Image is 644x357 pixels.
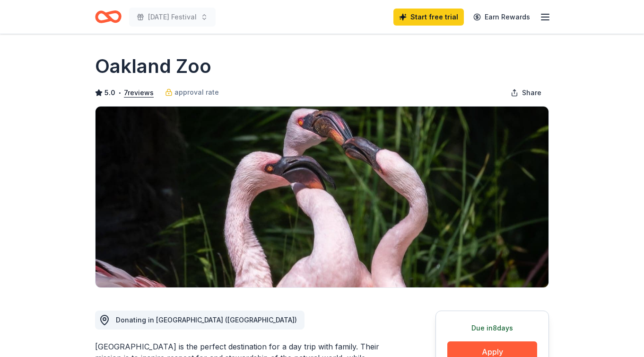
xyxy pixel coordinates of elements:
a: Earn Rewards [468,9,536,26]
div: Due in 8 days [447,322,537,334]
span: 5.0 [104,87,115,98]
span: Donating in [GEOGRAPHIC_DATA] ([GEOGRAPHIC_DATA]) [116,316,297,324]
span: Share [522,87,541,98]
a: approval rate [165,87,219,98]
a: Start free trial [393,9,464,26]
span: • [118,89,122,97]
img: Image for Oakland Zoo [96,107,548,287]
button: Share [503,83,549,102]
span: approval rate [174,87,219,98]
button: [DATE] Festival [129,8,216,27]
span: [DATE] Festival [148,11,197,23]
a: Home [95,6,122,28]
button: 7reviews [124,87,154,98]
h1: Oakland Zoo [95,53,211,80]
